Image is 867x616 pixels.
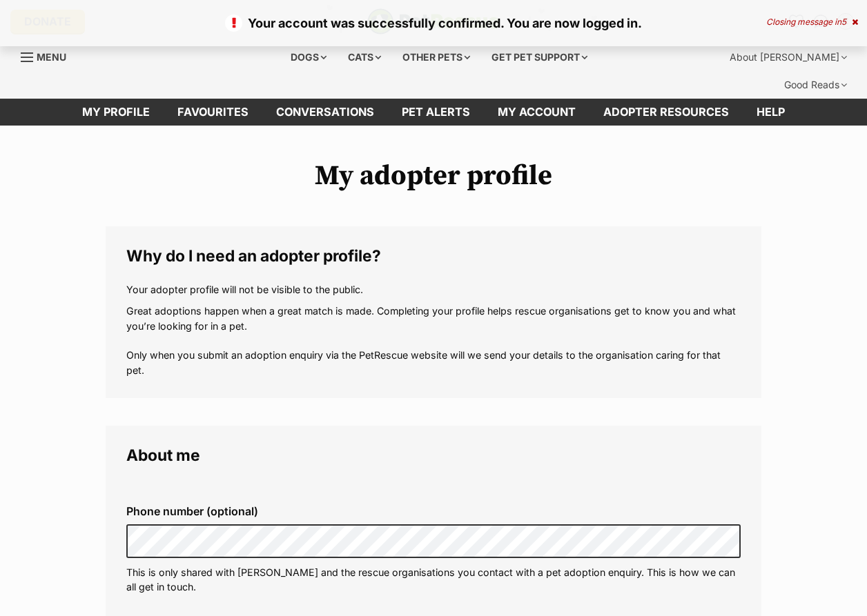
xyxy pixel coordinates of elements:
a: conversations [262,99,388,126]
div: Cats [338,43,391,71]
a: Menu [21,43,76,68]
div: About [PERSON_NAME] [720,43,857,71]
fieldset: Why do I need an adopter profile? [106,226,761,398]
p: This is only shared with [PERSON_NAME] and the rescue organisations you contact with a pet adopti... [126,565,741,595]
p: Your adopter profile will not be visible to the public. [126,282,741,297]
legend: About me [126,446,741,464]
span: Menu [37,51,66,63]
a: Adopter resources [590,99,743,126]
label: Phone number (optional) [126,505,741,517]
div: Good Reads [775,71,857,99]
p: Great adoptions happen when a great match is made. Completing your profile helps rescue organisat... [126,304,741,377]
a: Help [743,99,799,126]
div: Other pets [393,43,480,71]
a: My account [484,99,590,126]
legend: Why do I need an adopter profile? [126,247,741,265]
a: My profile [68,99,164,126]
a: Favourites [164,99,262,126]
div: Dogs [281,43,336,71]
div: Get pet support [482,43,597,71]
h1: My adopter profile [106,160,761,192]
a: Pet alerts [388,99,484,126]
